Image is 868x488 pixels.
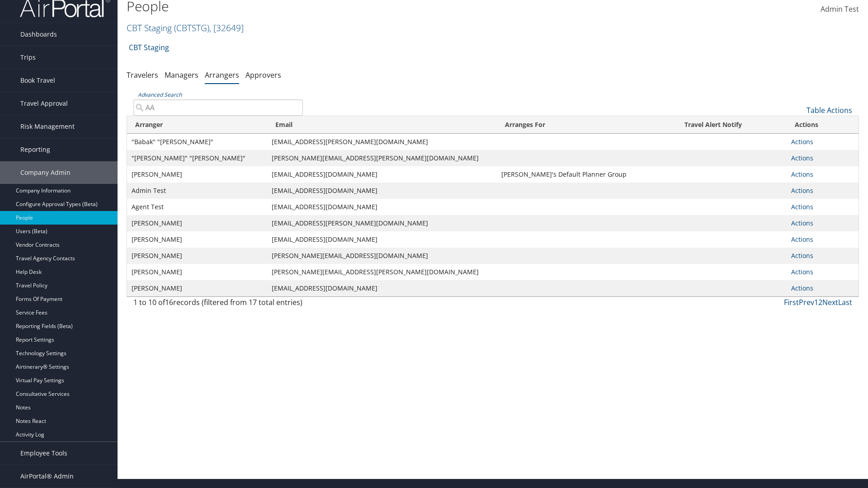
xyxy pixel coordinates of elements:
[20,92,68,115] span: Travel Approval
[20,161,71,184] span: Company Admin
[784,297,799,307] a: First
[267,116,497,134] th: Email: activate to sort column ascending
[822,297,838,307] a: Next
[174,22,209,34] span: ( CBTSTG )
[127,264,267,280] td: [PERSON_NAME]
[791,186,813,195] a: Actions
[497,116,640,134] th: Arranges For: activate to sort column ascending
[127,280,267,296] td: [PERSON_NAME]
[133,99,303,116] input: Advanced Search
[267,134,497,150] td: [EMAIL_ADDRESS][PERSON_NAME][DOMAIN_NAME]
[799,297,814,307] a: Prev
[127,150,267,166] td: "[PERSON_NAME]" "[PERSON_NAME]"
[165,297,173,307] span: 16
[267,199,497,215] td: [EMAIL_ADDRESS][DOMAIN_NAME]
[791,251,813,260] a: Actions
[791,170,813,178] a: Actions
[127,248,267,264] td: [PERSON_NAME]
[138,91,182,99] a: Advanced Search
[267,183,497,199] td: [EMAIL_ADDRESS][DOMAIN_NAME]
[267,215,497,231] td: [EMAIL_ADDRESS][PERSON_NAME][DOMAIN_NAME]
[267,248,497,264] td: [PERSON_NAME][EMAIL_ADDRESS][DOMAIN_NAME]
[20,442,67,465] span: Employee Tools
[267,150,497,166] td: [PERSON_NAME][EMAIL_ADDRESS][PERSON_NAME][DOMAIN_NAME]
[267,166,497,183] td: [EMAIL_ADDRESS][DOMAIN_NAME]
[133,297,303,312] div: 1 to 10 of records (filtered from 17 total entries)
[127,199,267,215] td: Agent Test
[127,22,244,34] a: CBT Staging
[20,465,74,488] span: AirPortal® Admin
[20,69,55,92] span: Book Travel
[127,116,267,134] th: Arranger: activate to sort column descending
[267,280,497,296] td: [EMAIL_ADDRESS][DOMAIN_NAME]
[818,297,822,307] a: 2
[791,267,813,276] a: Actions
[129,38,169,56] a: CBT Staging
[267,264,497,280] td: [PERSON_NAME][EMAIL_ADDRESS][PERSON_NAME][DOMAIN_NAME]
[127,231,267,248] td: [PERSON_NAME]
[267,231,497,248] td: [EMAIL_ADDRESS][DOMAIN_NAME]
[165,70,198,80] a: Managers
[205,70,239,80] a: Arrangers
[497,166,640,183] td: [PERSON_NAME]'s Default Planner Group
[821,4,859,14] span: Admin Test
[127,166,267,183] td: [PERSON_NAME]
[838,297,852,307] a: Last
[20,138,50,161] span: Reporting
[791,154,813,162] a: Actions
[127,70,158,80] a: Travelers
[791,202,813,211] a: Actions
[127,134,267,150] td: "Babak" "[PERSON_NAME]"
[814,297,818,307] a: 1
[791,219,813,227] a: Actions
[20,23,57,46] span: Dashboards
[791,137,813,146] a: Actions
[20,46,36,69] span: Trips
[245,70,281,80] a: Approvers
[791,284,813,292] a: Actions
[791,235,813,244] a: Actions
[209,22,244,34] span: , [ 32649 ]
[787,116,859,134] th: Actions
[127,183,267,199] td: Admin Test
[807,105,852,115] a: Table Actions
[640,116,787,134] th: Travel Alert Notify: activate to sort column ascending
[20,115,75,138] span: Risk Management
[127,215,267,231] td: [PERSON_NAME]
